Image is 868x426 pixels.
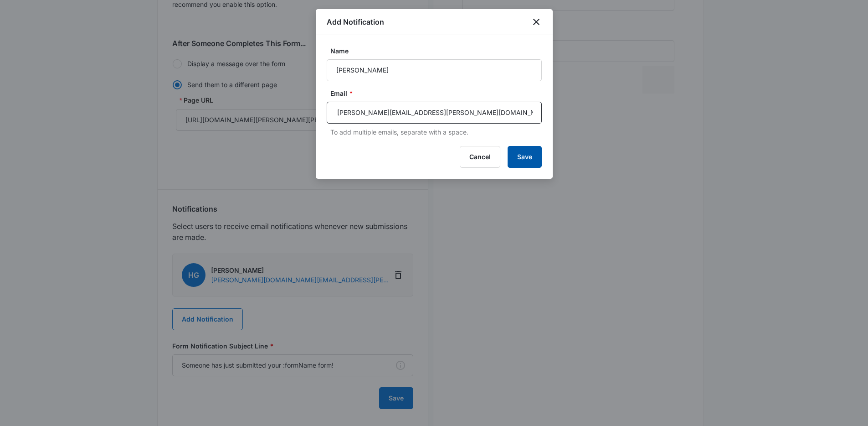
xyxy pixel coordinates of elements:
[6,158,29,166] span: Submit
[330,88,545,98] label: Email
[460,146,500,168] button: Cancel
[180,148,297,176] iframe: reCAPTCHA
[508,146,542,168] button: Save
[531,16,542,27] button: close
[327,16,384,27] h1: Add Notification
[330,127,542,137] p: To add multiple emails, separate with a space.
[330,46,545,56] label: Name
